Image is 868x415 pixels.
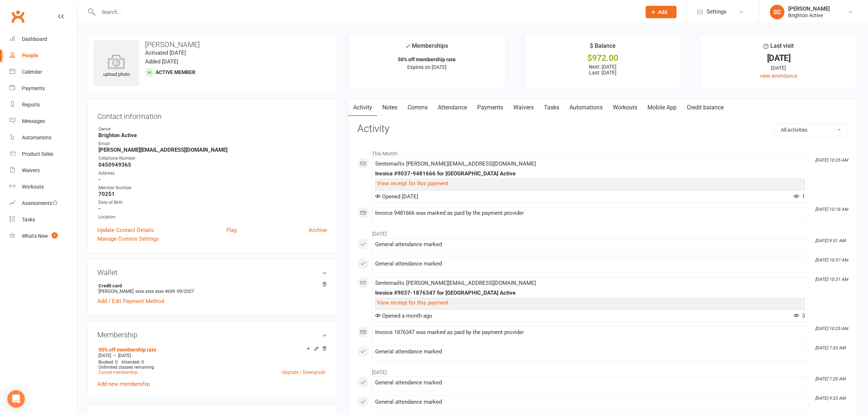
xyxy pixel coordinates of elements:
[9,64,77,80] a: Calendar
[788,5,830,12] div: [PERSON_NAME]
[98,185,327,191] div: Member Number
[357,226,848,238] li: [DATE]
[22,217,35,222] div: Tasks
[9,129,77,146] a: Automations
[764,41,794,54] div: Last visit
[22,85,45,91] div: Payments
[98,283,323,288] strong: Credit card
[9,31,77,47] a: Dashboard
[815,257,848,263] i: [DATE] 10:57 AM
[375,261,805,267] div: General attendance marked
[398,57,456,62] strong: 50% off membership rate
[9,80,77,97] a: Payments
[98,147,327,153] strong: [PERSON_NAME][EMAIL_ADDRESS][DOMAIN_NAME]
[815,238,845,243] i: [DATE] 9:51 AM
[97,282,327,295] li: [PERSON_NAME]
[564,99,608,116] a: Automations
[22,102,40,108] div: Reports
[98,365,154,370] span: Unlimited classes remaining
[98,214,327,221] div: Location
[156,69,195,75] span: Active member
[375,241,805,248] div: General attendance marked
[375,193,418,200] span: Opened [DATE]
[98,140,327,147] div: Email
[22,118,45,124] div: Messages
[98,126,327,133] div: Owner
[608,99,642,116] a: Workouts
[98,347,156,353] a: 50% off membership rate
[815,376,845,381] i: [DATE] 7:20 AM
[406,43,410,50] i: ✓
[118,353,131,358] span: [DATE]
[98,155,327,162] div: Cellphone Number
[433,99,472,116] a: Attendance
[707,54,851,62] div: [DATE]
[531,54,675,62] div: $972.00
[121,360,144,365] span: Attended: 0
[377,299,448,306] a: View receipt for this payment
[815,326,848,331] i: [DATE] 10:25 AM
[98,170,327,177] div: Address
[9,113,77,129] a: Messages
[22,135,51,140] div: Automations
[357,365,848,376] li: [DATE]
[22,184,44,190] div: Workouts
[7,390,25,408] div: Open Intercom Messenger
[9,228,77,244] a: What's New1
[375,171,805,177] div: Invoice #9037-9481666 for [GEOGRAPHIC_DATA] Active
[377,99,402,116] a: Notes
[788,12,830,19] div: Brighton Active
[375,349,805,355] div: General attendance marked
[98,205,327,212] strong: -
[406,41,448,55] div: Memberships
[377,180,448,187] a: View receipt for this payment
[707,4,727,20] span: Settings
[815,277,848,282] i: [DATE] 10:31 AM
[22,233,48,239] div: What's New
[375,399,805,405] div: General attendance marked
[590,41,616,54] div: $ Balance
[682,99,729,116] a: Credit balance
[815,345,845,350] i: [DATE] 7:53 AM
[145,58,178,65] time: Added [DATE]
[375,160,536,167] span: Sent email to [PERSON_NAME][EMAIL_ADDRESS][DOMAIN_NAME]
[357,123,848,135] h3: Activity
[177,288,194,294] span: 09/2027
[97,268,327,276] h3: Wallet
[22,36,47,42] div: Dashboard
[98,370,138,375] a: Cancel membership
[309,226,327,234] a: Archive
[282,370,325,375] a: Upgrade / Downgrade
[98,176,327,183] strong: -
[97,297,164,306] a: Add / Edit Payment Method
[760,73,797,79] a: view attendance
[9,162,77,179] a: Waivers
[402,99,433,116] a: Comms
[97,109,327,120] h3: Contact information
[52,232,58,238] span: 1
[375,380,805,386] div: General attendance marked
[96,7,636,17] input: Search...
[97,234,159,243] a: Manage Comms Settings
[531,64,675,75] p: Next: [DATE] Last: [DATE]
[97,381,150,387] a: Add new membership
[98,162,327,168] strong: 0450949365
[9,97,77,113] a: Reports
[9,146,77,162] a: Product Sales
[97,353,327,358] div: —
[135,288,175,294] span: xxxx xxxx xxxx 4639
[9,179,77,195] a: Workouts
[770,5,785,19] div: SC
[145,50,186,56] time: Activated [DATE]
[94,40,331,49] h3: [PERSON_NAME]
[357,146,848,158] li: This Month
[375,280,536,286] span: Sent email to [PERSON_NAME][EMAIL_ADDRESS][DOMAIN_NAME]
[9,212,77,228] a: Tasks
[22,200,58,206] div: Assessments
[646,6,677,18] button: Add
[94,54,139,78] div: upload photo
[539,99,564,116] a: Tasks
[472,99,508,116] a: Payments
[97,226,154,234] a: Update Contact Details
[815,158,848,163] i: [DATE] 10:25 AM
